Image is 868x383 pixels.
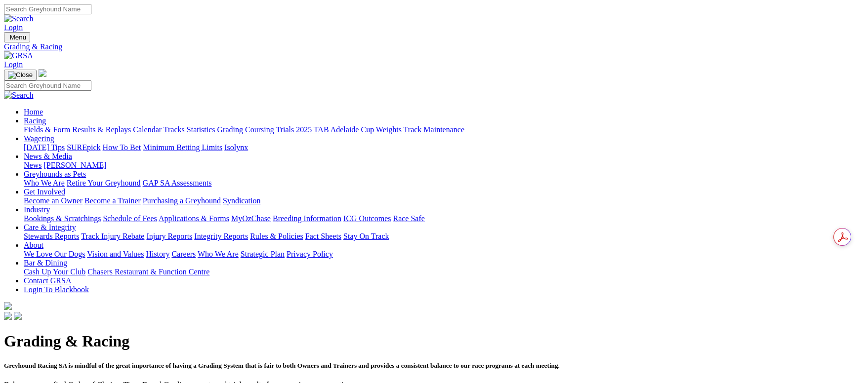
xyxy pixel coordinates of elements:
[24,125,70,134] a: Fields & Form
[24,143,65,152] a: [DATE] Tips
[4,60,23,69] a: Login
[164,125,185,134] a: Tracks
[4,80,91,91] input: Search
[24,259,67,267] a: Bar & Dining
[393,214,424,223] a: Race Safe
[24,179,65,187] a: Who We Are
[241,250,285,258] a: Strategic Plan
[103,143,141,152] a: How To Bet
[24,205,50,214] a: Industry
[194,232,248,240] a: Integrity Reports
[143,143,222,152] a: Minimum Betting Limits
[24,268,85,276] a: Cash Up Your Club
[87,250,144,258] a: Vision and Values
[4,362,864,370] h5: Greyhound Racing SA is mindful of the great importance of having a Grading System that is fair to...
[24,196,83,205] a: Become an Owner
[287,250,333,258] a: Privacy Policy
[24,143,864,152] div: Wagering
[223,196,260,205] a: Syndication
[24,188,65,196] a: Get Involved
[133,125,162,134] a: Calendar
[4,42,864,51] a: Grading & Racing
[4,51,33,60] img: GRSA
[4,4,91,14] input: Search
[404,125,464,134] a: Track Maintenance
[273,214,341,223] a: Breeding Information
[24,179,864,188] div: Greyhounds as Pets
[146,250,169,258] a: History
[24,223,76,231] a: Care & Integrity
[4,32,30,42] button: Toggle navigation
[296,125,374,134] a: 2025 TAB Adelaide Cup
[187,125,215,134] a: Statistics
[24,285,89,294] a: Login To Blackbook
[217,125,243,134] a: Grading
[24,250,85,258] a: We Love Our Dogs
[24,241,43,249] a: About
[4,70,37,80] button: Toggle navigation
[198,250,239,258] a: Who We Are
[24,125,864,134] div: Racing
[343,232,389,240] a: Stay On Track
[4,23,23,32] a: Login
[245,125,274,134] a: Coursing
[24,232,79,240] a: Stewards Reports
[143,179,212,187] a: GAP SA Assessments
[24,170,86,178] a: Greyhounds as Pets
[4,332,864,350] h1: Grading & Racing
[14,312,22,320] img: twitter.svg
[103,214,157,223] a: Schedule of Fees
[10,34,26,41] span: Menu
[24,161,864,170] div: News & Media
[43,161,106,169] a: [PERSON_NAME]
[24,250,864,259] div: About
[250,232,303,240] a: Rules & Policies
[276,125,294,134] a: Trials
[24,232,864,241] div: Care & Integrity
[305,232,341,240] a: Fact Sheets
[24,161,41,169] a: News
[24,214,864,223] div: Industry
[4,91,34,100] img: Search
[67,143,100,152] a: SUREpick
[24,268,864,276] div: Bar & Dining
[231,214,271,223] a: MyOzChase
[24,214,101,223] a: Bookings & Scratchings
[24,134,54,143] a: Wagering
[24,276,71,285] a: Contact GRSA
[67,179,141,187] a: Retire Your Greyhound
[87,268,209,276] a: Chasers Restaurant & Function Centre
[4,312,12,320] img: facebook.svg
[143,196,221,205] a: Purchasing a Greyhound
[24,152,72,160] a: News & Media
[376,125,402,134] a: Weights
[81,232,144,240] a: Track Injury Rebate
[4,302,12,310] img: logo-grsa-white.png
[24,108,43,116] a: Home
[171,250,196,258] a: Careers
[224,143,248,152] a: Isolynx
[343,214,391,223] a: ICG Outcomes
[146,232,192,240] a: Injury Reports
[39,69,46,77] img: logo-grsa-white.png
[24,116,46,125] a: Racing
[159,214,229,223] a: Applications & Forms
[72,125,131,134] a: Results & Replays
[8,71,33,79] img: Close
[4,14,34,23] img: Search
[84,196,141,205] a: Become a Trainer
[24,196,864,205] div: Get Involved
